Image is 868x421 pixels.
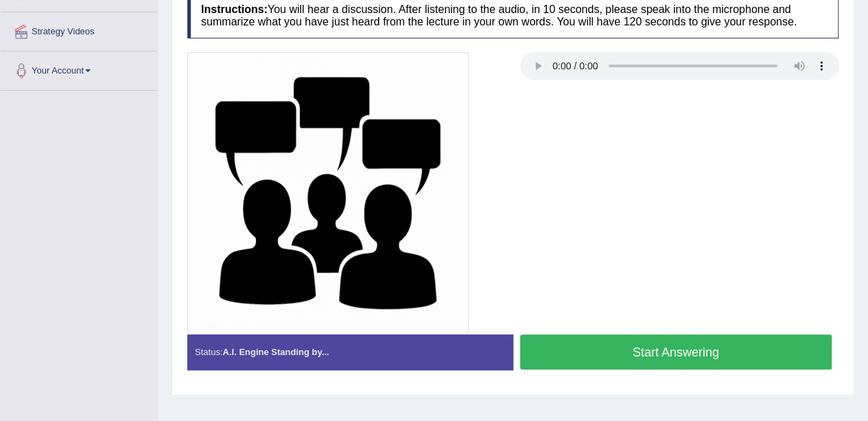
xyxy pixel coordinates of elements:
b: Instructions: [201,3,268,15]
a: Your Account [1,52,157,86]
strong: A.I. Engine Standing by... [222,347,329,357]
div: Status: [187,334,513,369]
button: Start Answering [520,334,832,369]
a: Strategy Videos [1,12,157,47]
